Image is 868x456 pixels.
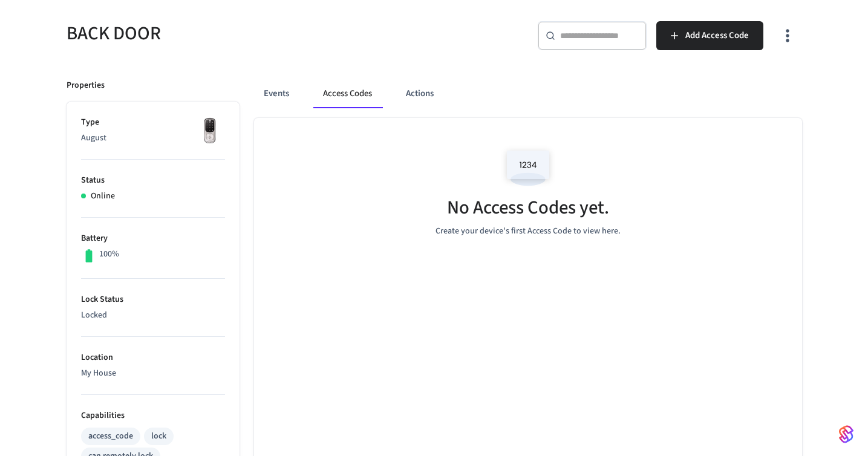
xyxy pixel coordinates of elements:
[254,79,299,108] button: Events
[396,79,443,108] button: Actions
[67,21,427,46] h5: BACK DOOR
[81,132,225,145] p: August
[151,430,166,443] div: lock
[67,79,105,92] p: Properties
[99,248,119,261] p: 100%
[81,367,225,380] p: My House
[447,195,609,220] h5: No Access Codes yet.
[81,174,225,187] p: Status
[501,142,555,194] img: Access Codes Empty State
[81,309,225,322] p: Locked
[81,409,225,422] p: Capabilities
[81,232,225,245] p: Battery
[313,79,382,108] button: Access Codes
[254,79,802,108] div: ant example
[656,21,763,50] button: Add Access Code
[839,425,853,444] img: SeamLogoGradient.69752ec5.svg
[436,225,621,238] p: Create your device's first Access Code to view here.
[91,190,115,203] p: Online
[81,351,225,364] p: Location
[195,116,225,146] img: Yale Assure Touchscreen Wifi Smart Lock, Satin Nickel, Front
[81,116,225,129] p: Type
[685,28,749,44] span: Add Access Code
[88,430,133,443] div: access_code
[81,293,225,306] p: Lock Status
